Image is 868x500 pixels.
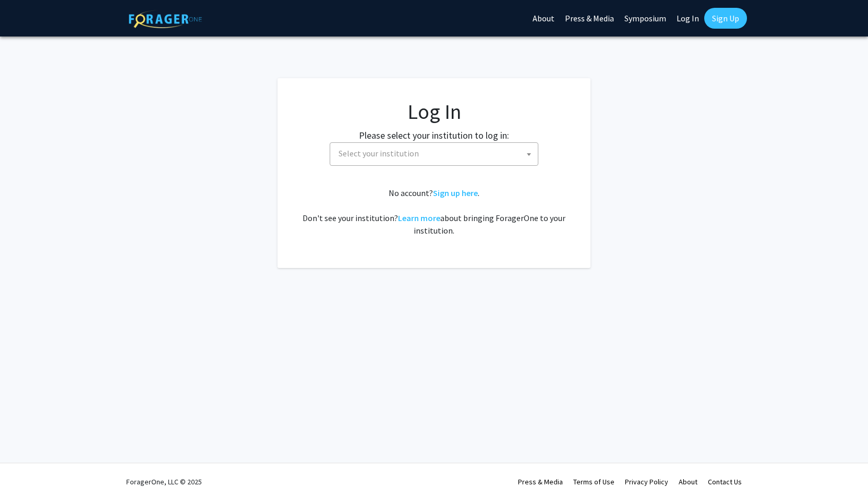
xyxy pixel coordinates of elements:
[129,10,202,28] img: ForagerOne Logo
[126,464,202,500] div: ForagerOne, LLC © 2025
[679,477,697,486] a: About
[625,477,668,486] a: Privacy Policy
[334,143,538,164] span: Select your institution
[298,99,570,124] h1: Log In
[398,213,440,223] a: Learn more about bringing ForagerOne to your institution
[518,477,563,486] a: Press & Media
[339,148,419,158] span: Select your institution
[433,188,478,198] a: Sign up here
[359,128,509,142] label: Please select your institution to log in:
[298,187,570,237] div: No account? . Don't see your institution? about bringing ForagerOne to your institution.
[708,477,742,486] a: Contact Us
[704,8,747,29] a: Sign Up
[330,142,538,166] span: Select your institution
[573,477,614,486] a: Terms of Use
